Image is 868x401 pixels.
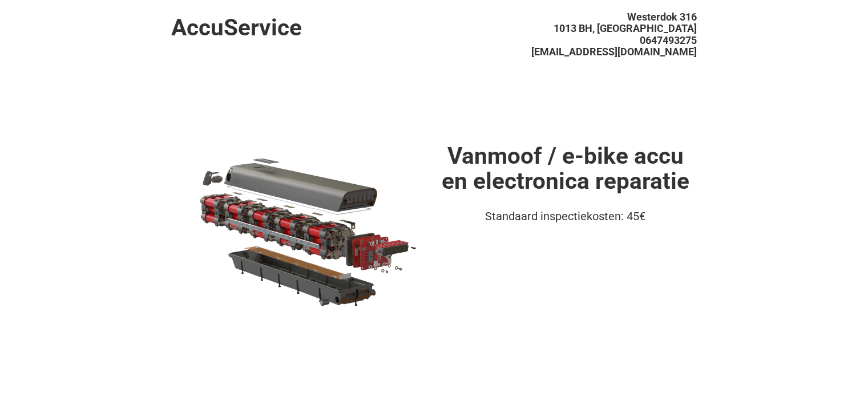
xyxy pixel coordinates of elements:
h1: AccuService [171,15,434,40]
span: 0647493275 [640,34,697,46]
h1: Vanmoof / e-bike accu en electronica reparatie [434,143,697,194]
span: [EMAIL_ADDRESS][DOMAIN_NAME] [531,46,697,58]
span: 1013 BH, [GEOGRAPHIC_DATA] [554,22,697,34]
img: battery.webp [171,143,434,318]
span: Westerdok 316 [627,11,697,23]
span: Standaard inspectiekosten: 45€ [485,209,645,223]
